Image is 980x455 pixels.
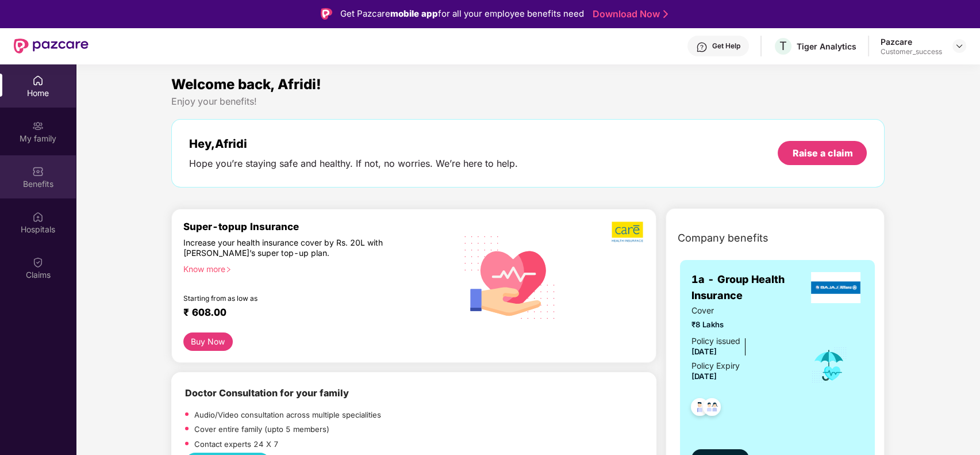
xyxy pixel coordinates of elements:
[390,8,438,19] strong: mobile app
[712,41,740,51] div: Get Help
[340,7,584,21] div: Get Pazcare for all your employee benefits need
[183,238,403,259] div: Increase your health insurance cover by Rs. 20L with [PERSON_NAME]’s super top-up plan.
[14,39,89,53] img: New Pazcare Logo
[183,264,445,272] div: Know more
[779,39,787,53] span: T
[189,137,518,151] div: Hey, Afridi
[881,36,942,47] div: Pazcare
[691,335,740,347] div: Policy issued
[691,372,717,381] span: [DATE]
[32,166,44,177] img: svg+xml;base64,PHN2ZyBpZD0iQmVuZWZpdHMiIHhtbG5zPSJodHRwOi8vd3d3LnczLm9yZy8yMDAwL3N2ZyIgd2lkdGg9Ij...
[691,360,740,372] div: Policy Expiry
[32,120,44,132] img: svg+xml;base64,PHN2ZyB3aWR0aD0iMjAiIGhlaWdodD0iMjAiIHZpZXdCb3g9IjAgMCAyMCAyMCIgZmlsbD0ibm9uZSIgeG...
[691,304,794,317] span: Cover
[691,319,794,331] span: ₹8 Lakhs
[955,41,964,51] img: svg+xml;base64,PHN2ZyBpZD0iRHJvcGRvd24tMzJ4MzIiIHhtbG5zPSJodHRwOi8vd3d3LnczLm9yZy8yMDAwL3N2ZyIgd2...
[691,347,717,356] span: [DATE]
[792,147,852,159] div: Raise a claim
[678,230,768,246] span: Company benefits
[881,47,942,56] div: Customer_success
[612,221,644,243] img: b5dec4f62d2307b9de63beb79f102df3.png
[185,387,349,399] b: Doctor Consultation for your family
[663,8,668,20] img: Stroke
[189,158,518,170] div: Hope you’re staying safe and healthy. If not, no worries. We’re here to help.
[321,8,332,20] img: Logo
[171,95,885,108] div: Enjoy your benefits!
[32,257,44,268] img: svg+xml;base64,PHN2ZyBpZD0iQ2xhaW0iIHhtbG5zPSJodHRwOi8vd3d3LnczLm9yZy8yMDAwL3N2ZyIgd2lkdGg9IjIwIi...
[698,395,726,423] img: svg+xml;base64,PHN2ZyB4bWxucz0iaHR0cDovL3d3dy53My5vcmcvMjAwMC9zdmciIHdpZHRoPSI0OC45MTUiIGhlaWdodD...
[811,272,860,303] img: insurerLogo
[797,41,856,52] div: Tiger Analytics
[225,266,232,273] span: right
[171,76,321,93] span: Welcome back, Afridi!
[32,211,44,223] img: svg+xml;base64,PHN2ZyBpZD0iSG9zcGl0YWxzIiB4bWxucz0iaHR0cDovL3d3dy53My5vcmcvMjAwMC9zdmciIHdpZHRoPS...
[696,41,708,53] img: svg+xml;base64,PHN2ZyBpZD0iSGVscC0zMngzMiIgeG1sbnM9Imh0dHA6Ly93d3cudzMub3JnLzIwMDAvc3ZnIiB3aWR0aD...
[691,272,808,304] span: 1a - Group Health Insurance
[32,75,44,86] img: svg+xml;base64,PHN2ZyBpZD0iSG9tZSIgeG1sbnM9Imh0dHA6Ly93d3cudzMub3JnLzIwMDAvc3ZnIiB3aWR0aD0iMjAiIG...
[455,221,565,332] img: svg+xml;base64,PHN2ZyB4bWxucz0iaHR0cDovL3d3dy53My5vcmcvMjAwMC9zdmciIHhtbG5zOnhsaW5rPSJodHRwOi8vd3...
[194,438,279,450] p: Contact experts 24 X 7
[183,332,233,351] button: Buy Now
[593,8,664,20] a: Download Now
[810,346,848,384] img: icon
[183,221,452,232] div: Super-topup Insurance
[194,423,329,435] p: Cover entire family (upto 5 members)
[686,395,714,423] img: svg+xml;base64,PHN2ZyB4bWxucz0iaHR0cDovL3d3dy53My5vcmcvMjAwMC9zdmciIHdpZHRoPSI0OC45NDMiIGhlaWdodD...
[183,294,403,302] div: Starting from as low as
[194,409,381,421] p: Audio/Video consultation across multiple specialities
[183,307,441,320] div: ₹ 608.00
